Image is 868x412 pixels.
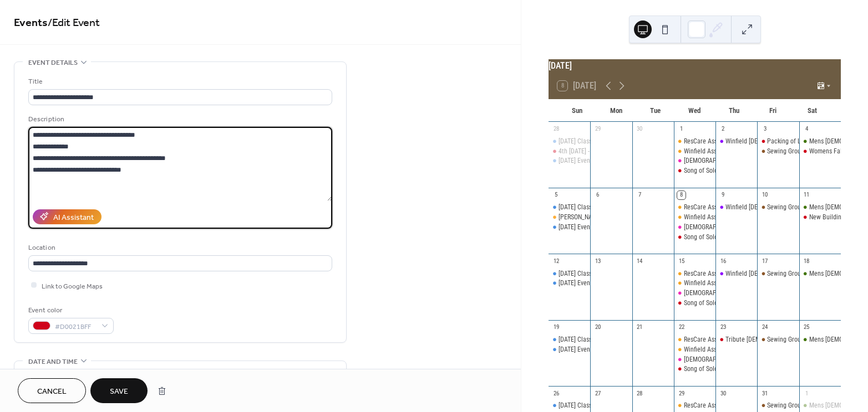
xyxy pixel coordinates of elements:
[760,257,769,265] div: 17
[593,389,602,398] div: 27
[549,147,590,156] div: 4th Sunday - Communion & Fellowship Meal
[559,279,622,288] div: [DATE] Evening Worship
[767,269,804,279] div: Sewing Group
[110,386,128,398] span: Save
[42,280,103,292] span: Link to Google Maps
[684,364,746,374] div: Song of Solomon Study
[559,345,622,354] div: [DATE] Evening Worship
[799,203,841,212] div: Mens Bible Study
[803,257,811,265] div: 18
[674,137,715,146] div: ResCare Assisted Living Ministry Outreach
[559,401,620,410] div: [DATE] Classes/Service
[552,257,560,265] div: 12
[28,57,78,69] span: Event details
[677,257,686,265] div: 15
[677,389,686,398] div: 29
[799,269,841,279] div: Mens Bible Study
[674,289,715,298] div: Ladies Bible Study
[684,147,798,156] div: Winfield Assisted Living Ministry Outreach
[799,335,841,344] div: Mens Bible Study
[674,223,715,232] div: Ladies Bible Study
[719,191,727,199] div: 9
[715,335,757,344] div: Tribute Gospel Quartet
[684,233,746,242] div: Song of Solomon Study
[799,137,841,146] div: Mens Bible Study
[549,269,590,279] div: Sunday Classes/Service
[803,323,811,332] div: 25
[28,356,78,368] span: Date and time
[757,147,799,156] div: Sewing Group
[559,147,674,156] div: 4th [DATE] - Communion & Fellowship Meal
[684,156,824,166] div: [DEMOGRAPHIC_DATA] [DEMOGRAPHIC_DATA] Study
[55,321,96,332] span: #D0021BFF
[549,335,590,344] div: Sunday Classes/Service
[90,378,148,403] button: Save
[549,156,590,166] div: Sunday Evening Worship
[559,156,622,166] div: [DATE] Evening Worship
[674,166,715,176] div: Song of Solomon Study
[28,76,330,87] div: Title
[674,269,715,279] div: ResCare Assisted Living Ministry Outreach
[719,389,727,398] div: 30
[684,298,746,308] div: Song of Solomon Study
[549,345,590,354] div: Sunday Evening Worship
[636,100,675,122] div: Tue
[593,191,602,199] div: 6
[677,323,686,332] div: 22
[799,213,841,222] div: New Building Work Day
[593,257,602,265] div: 13
[559,213,669,222] div: [PERSON_NAME] Court Ministry Outreach
[593,125,602,133] div: 29
[725,335,830,344] div: Tribute [DEMOGRAPHIC_DATA] Quartet
[549,223,590,232] div: Sunday Evening Worship
[674,345,715,354] div: Winfield Assisted Living Ministry Outreach
[714,100,754,122] div: Thu
[799,147,841,156] div: Womens Fall Gathering
[557,100,597,122] div: Sun
[53,212,94,223] div: AI Assistant
[674,279,715,288] div: Winfield Assisted Living Ministry Outreach
[754,100,793,122] div: Fri
[767,335,804,344] div: Sewing Group
[793,100,832,122] div: Sat
[719,257,727,265] div: 16
[636,125,644,133] div: 30
[725,203,826,212] div: Winfield [DEMOGRAPHIC_DATA] Study
[674,401,715,410] div: ResCare Assisted Living Ministry Outreach
[715,137,757,146] div: Winfield Bible Study
[28,305,111,316] div: Event color
[674,364,715,374] div: Song of Solomon Study
[725,269,826,279] div: Winfield [DEMOGRAPHIC_DATA] Study
[674,335,715,344] div: ResCare Assisted Living Ministry Outreach
[803,191,811,199] div: 11
[803,125,811,133] div: 4
[715,269,757,279] div: Winfield Bible Study
[549,203,590,212] div: Sunday Classes/Service
[636,257,644,265] div: 14
[684,203,798,212] div: ResCare Assisted Living Ministry Outreach
[559,203,620,212] div: [DATE] Classes/Service
[684,269,798,279] div: ResCare Assisted Living Ministry Outreach
[760,389,769,398] div: 31
[719,125,727,133] div: 2
[552,389,560,398] div: 26
[559,335,620,344] div: [DATE] Classes/Service
[48,12,100,34] span: / Edit Event
[684,279,798,288] div: Winfield Assisted Living Ministry Outreach
[549,401,590,410] div: Sunday Classes/Service
[684,335,798,344] div: ResCare Assisted Living Ministry Outreach
[684,137,798,146] div: ResCare Assisted Living Ministry Outreach
[674,213,715,222] div: Winfield Assisted Living Ministry Outreach
[552,125,560,133] div: 28
[552,191,560,199] div: 5
[767,401,804,410] div: Sewing Group
[597,100,636,122] div: Mon
[760,191,769,199] div: 10
[757,269,799,279] div: Sewing Group
[674,147,715,156] div: Winfield Assisted Living Ministry Outreach
[549,279,590,288] div: Sunday Evening Worship
[18,378,86,403] button: Cancel
[674,233,715,242] div: Song of Solomon Study
[684,345,798,354] div: Winfield Assisted Living Ministry Outreach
